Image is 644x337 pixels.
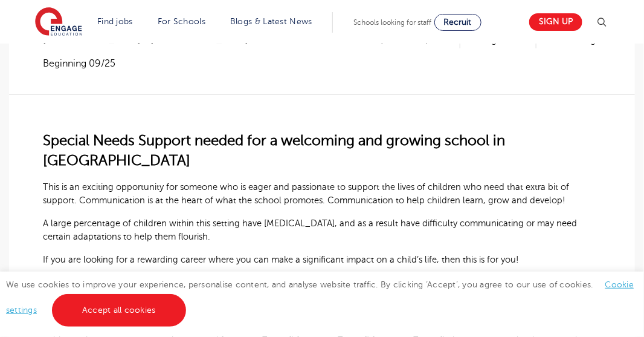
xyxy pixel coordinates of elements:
[43,255,519,264] span: If you are looking for a rewarding career where you can make a significant impact on a child’s li...
[529,13,582,31] a: Sign up
[35,7,82,38] img: Engage Education
[158,17,205,26] a: For Schools
[354,18,432,27] span: Schools looking for staff
[43,182,569,205] span: This is an exciting opportunity for someone who is eager and passionate to support the lives of c...
[6,280,634,315] span: We use cookies to improve your experience, personalise content, and analyse website traffic. By c...
[52,294,186,327] a: Accept all cookies
[230,17,312,26] a: Blogs & Latest News
[43,133,505,169] span: Special Needs Support needed for a welcoming and growing school in [GEOGRAPHIC_DATA]
[444,18,472,27] span: Recruit
[43,57,260,70] p: Beginning 09/25
[43,218,577,241] span: A large percentage of children within this setting have [MEDICAL_DATA], and as a result have diff...
[434,14,481,31] a: Recruit
[97,17,133,26] a: Find jobs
